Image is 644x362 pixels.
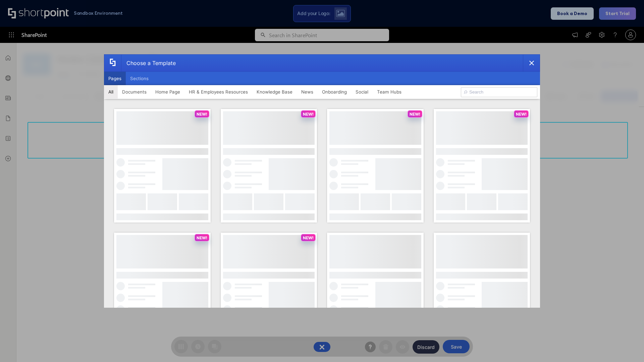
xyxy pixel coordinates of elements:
[252,85,297,99] button: Knowledge Base
[523,284,644,362] iframe: Chat Widget
[104,54,540,308] div: template selector
[303,112,314,117] p: NEW!
[318,85,351,99] button: Onboarding
[184,85,252,99] button: HR & Employees Resources
[303,235,314,240] p: NEW!
[373,85,406,99] button: Team Hubs
[410,112,420,117] p: NEW!
[351,85,373,99] button: Social
[126,72,153,85] button: Sections
[461,87,537,97] input: Search
[121,55,176,71] div: Choose a Template
[197,112,207,117] p: NEW!
[104,85,118,99] button: All
[516,112,527,117] p: NEW!
[118,85,151,99] button: Documents
[297,85,318,99] button: News
[151,85,184,99] button: Home Page
[197,235,207,240] p: NEW!
[104,72,126,85] button: Pages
